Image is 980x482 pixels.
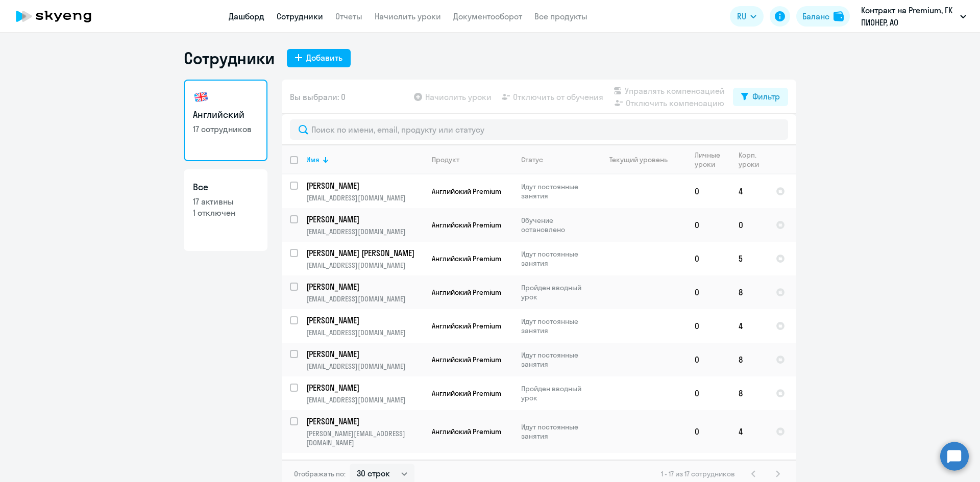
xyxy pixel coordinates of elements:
a: Отчеты [335,11,362,21]
p: 1 отключен [193,207,258,218]
a: Сотрудники [277,11,323,21]
div: Имя [306,155,320,164]
p: [EMAIL_ADDRESS][DOMAIN_NAME] [306,395,423,404]
span: Вы выбрали: 0 [290,91,346,103]
span: Английский Premium [432,389,501,398]
td: 4 [730,309,768,343]
p: [EMAIL_ADDRESS][DOMAIN_NAME] [306,362,423,371]
td: 4 [730,410,768,453]
span: Отображать по: [294,469,346,478]
div: Продукт [432,155,459,164]
p: Обучение остановлено [521,216,591,234]
p: Идут постоянные занятия [521,317,591,335]
a: [PERSON_NAME] [306,180,423,191]
a: Начислить уроки [375,11,441,21]
button: Контракт на Premium, ГК ПИОНЕР, АО [856,4,971,29]
span: Английский Premium [432,254,501,263]
td: 0 [730,208,768,242]
p: [PERSON_NAME] [306,348,422,360]
div: Текущий уровень [609,155,668,164]
h3: Английский [193,108,258,121]
div: Добавить [306,52,342,64]
h3: Все [193,181,258,194]
a: [PERSON_NAME] [306,459,423,470]
td: 0 [687,376,730,410]
td: 0 [687,242,730,275]
p: [PERSON_NAME] [306,382,422,393]
td: 0 [687,343,730,376]
button: RU [730,6,764,27]
td: 4 [730,174,768,208]
button: Балансbalance [796,6,850,27]
p: Идут постоянные занятия [521,182,591,200]
span: 1 - 17 из 17 сотрудников [661,469,735,478]
p: [PERSON_NAME] [306,416,422,427]
span: Английский Premium [432,427,501,436]
p: [PERSON_NAME] [306,214,422,225]
td: 0 [687,174,730,208]
p: Пройден вводный урок [521,283,591,301]
p: 17 сотрудников [193,123,258,135]
p: [EMAIL_ADDRESS][DOMAIN_NAME] [306,294,423,303]
div: Корп. уроки [739,150,767,169]
input: Поиск по имени, email, продукту или статусу [290,119,788,140]
p: Идут постоянные занятия [521,350,591,369]
td: 0 [687,208,730,242]
td: 0 [687,309,730,343]
td: 8 [730,275,768,309]
div: Фильтр [752,90,780,103]
div: Статус [521,155,543,164]
a: [PERSON_NAME] [306,281,423,292]
p: [PERSON_NAME] [PERSON_NAME] [306,247,422,259]
span: Английский Premium [432,355,501,364]
td: 5 [730,242,768,275]
span: Английский Premium [432,288,501,297]
span: Английский Premium [432,220,501,230]
p: [PERSON_NAME][EMAIL_ADDRESS][DOMAIN_NAME] [306,429,423,447]
td: 0 [687,275,730,309]
span: Английский Premium [432,187,501,196]
p: [EMAIL_ADDRESS][DOMAIN_NAME] [306,227,423,236]
p: [PERSON_NAME] [306,459,422,470]
td: 8 [730,376,768,410]
p: [PERSON_NAME] [306,180,422,191]
img: balance [834,11,844,21]
p: [PERSON_NAME] [306,281,422,292]
p: [EMAIL_ADDRESS][DOMAIN_NAME] [306,261,423,270]
a: Документооборот [453,11,522,21]
span: Английский Premium [432,321,501,331]
td: 8 [730,343,768,376]
div: Имя [306,155,423,164]
a: Дашборд [229,11,264,21]
p: [EMAIL_ADDRESS][DOMAIN_NAME] [306,193,423,202]
img: english [193,89,209,105]
a: Все17 активны1 отключен [184,169,267,251]
h1: Сотрудники [184,48,275,68]
div: Личные уроки [695,150,721,169]
p: [EMAIL_ADDRESS][DOMAIN_NAME] [306,328,423,337]
a: [PERSON_NAME] [306,315,423,326]
div: Личные уроки [695,150,730,169]
div: Баланс [802,10,829,22]
div: Статус [521,155,591,164]
p: Идут постоянные занятия [521,422,591,441]
a: Все продукты [534,11,587,21]
p: Идут постоянные занятия [521,249,591,268]
p: [PERSON_NAME] [306,315,422,326]
p: Пройден вводный урок [521,384,591,402]
a: [PERSON_NAME] [306,214,423,225]
a: [PERSON_NAME] [306,382,423,393]
div: Корп. уроки [739,150,759,169]
div: Текущий уровень [600,155,686,164]
td: 0 [687,410,730,453]
p: Контракт на Premium, ГК ПИОНЕР, АО [861,4,956,29]
a: [PERSON_NAME] [306,416,423,427]
span: RU [737,10,746,22]
p: 17 активны [193,196,258,207]
a: Английский17 сотрудников [184,80,267,161]
button: Фильтр [733,88,788,106]
a: [PERSON_NAME] [PERSON_NAME] [306,247,423,259]
button: Добавить [287,49,351,67]
a: [PERSON_NAME] [306,348,423,360]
